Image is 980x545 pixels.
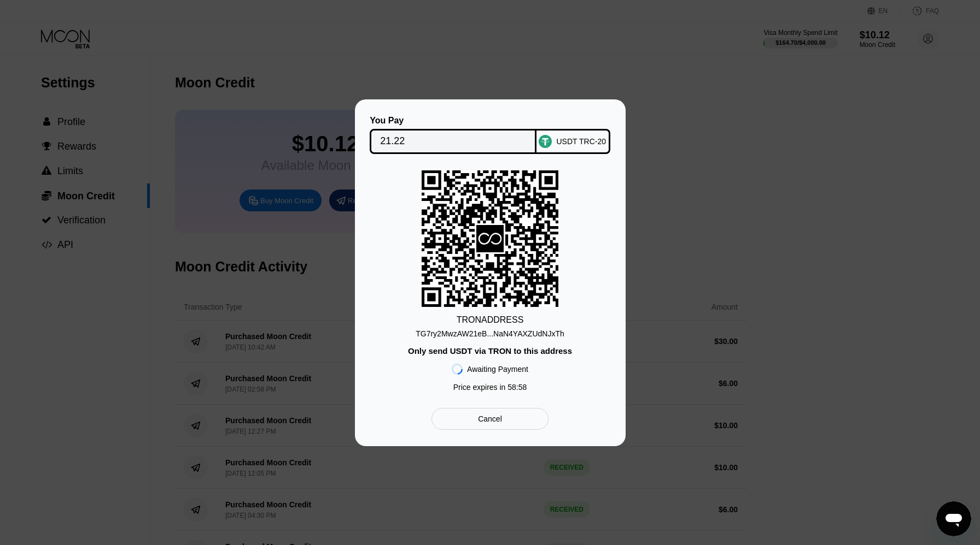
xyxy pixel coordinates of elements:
div: TG7ry2MwzAW21eB...NaN4YAXZUdNJxTh [416,329,564,338]
div: TG7ry2MwzAW21eB...NaN4YAXZUdNJxTh [416,325,564,338]
div: Awaiting Payment [467,365,528,374]
div: Cancel [431,408,548,430]
div: You PayUSDT TRC-20 [371,116,609,154]
div: USDT TRC-20 [556,137,606,146]
div: Price expires in [453,383,527,392]
div: TRON ADDRESS [457,315,524,325]
div: You Pay [370,116,536,126]
span: 58 : 58 [507,383,527,392]
div: Only send USDT via TRON to this address [408,346,572,356]
div: Cancel [478,414,502,424]
iframe: Кнопка, открывающая окно обмена сообщениями; идет разговор [936,501,971,536]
